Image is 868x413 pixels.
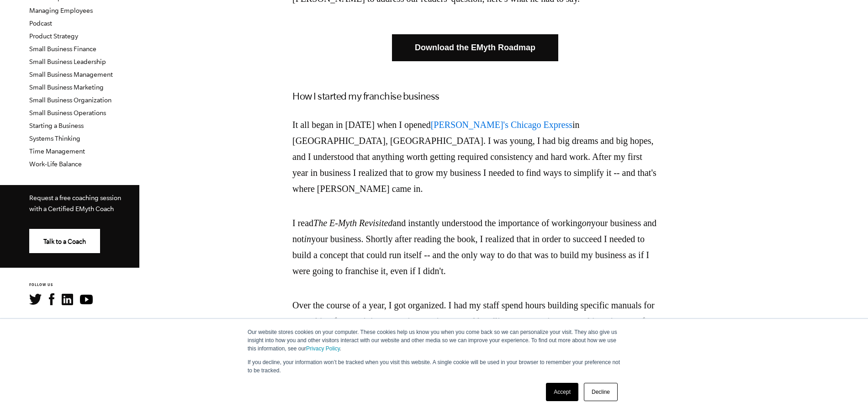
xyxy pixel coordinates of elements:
a: Small Business Marketing [29,84,104,91]
a: Privacy Policy [306,345,340,352]
a: Work-Life Balance [29,160,82,168]
a: Download the EMyth Roadmap [392,34,558,61]
a: Time Management [29,148,85,155]
a: Small Business Management [29,71,113,78]
em: in [304,234,312,244]
p: If you decline, your information won’t be tracked when you visit this website. A single cookie wi... [248,358,620,375]
p: Request a free coaching session with a Certified EMyth Coach [29,192,125,214]
h3: How I started my franchise business [292,89,658,103]
a: Small Business Finance [29,45,96,53]
a: Talk to a Coach [29,229,100,253]
a: Product Strategy [29,32,78,40]
img: Twitter [29,294,42,305]
img: Facebook [49,293,54,305]
a: Small Business Leadership [29,58,106,65]
span: Talk to a Coach [43,238,86,245]
em: on [582,218,591,228]
p: I read and instantly understood the importance of working your business and not your business. Sh... [292,215,658,279]
p: It all began in [DATE] when I opened in [GEOGRAPHIC_DATA], [GEOGRAPHIC_DATA]. I was young, I had ... [292,117,658,197]
a: Accept [546,383,578,401]
a: Small Business Organization [29,96,111,104]
h6: FOLLOW US [29,282,139,288]
a: Small Business Operations [29,109,106,116]
a: Decline [584,383,618,401]
a: Starting a Business [29,122,84,129]
a: Podcast [29,20,52,27]
img: LinkedIn [62,294,73,305]
img: YouTube [80,295,93,304]
p: Over the course of a year, I got organized. I had my staff spend hours building specific manuals ... [292,297,658,361]
a: Managing Employees [29,7,93,14]
p: Our website stores cookies on your computer. These cookies help us know you when you come back so... [248,328,620,353]
a: Systems Thinking [29,135,80,142]
em: The E-Myth Revisited [313,218,392,228]
a: [PERSON_NAME]'s Chicago Express [431,120,572,130]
